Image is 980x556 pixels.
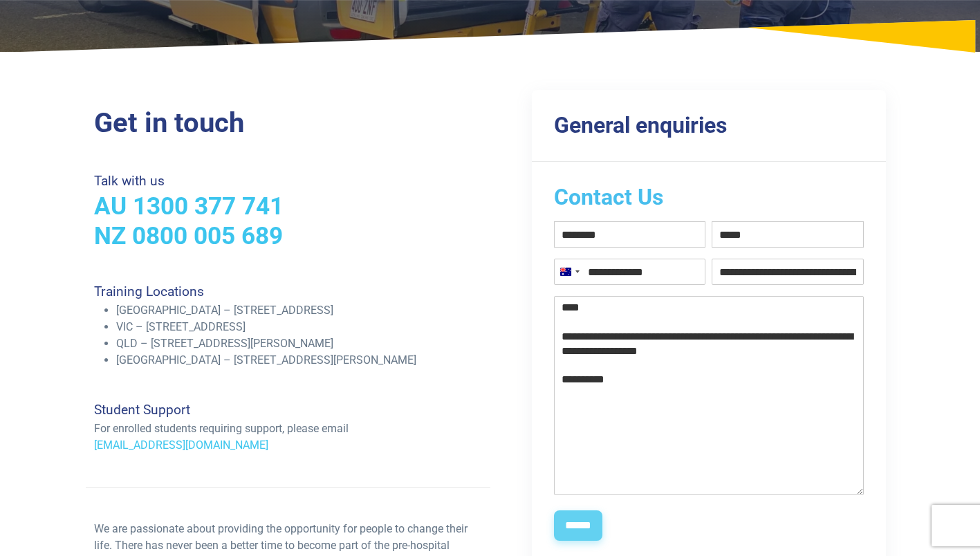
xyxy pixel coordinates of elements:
[94,402,482,418] h4: Student Support
[555,259,584,284] button: Selected country
[116,319,482,335] li: VIC – [STREET_ADDRESS]
[554,112,865,138] h3: General enquiries
[94,284,482,299] h4: Training Locations
[116,335,482,352] li: QLD – [STREET_ADDRESS][PERSON_NAME]
[116,302,482,319] li: [GEOGRAPHIC_DATA] – [STREET_ADDRESS]
[94,420,482,437] p: For enrolled students requiring support, please email
[116,352,482,369] li: [GEOGRAPHIC_DATA] – [STREET_ADDRESS][PERSON_NAME]
[94,192,284,221] a: AU 1300 377 741
[94,106,482,140] h2: Get in touch
[94,438,268,452] a: [EMAIL_ADDRESS][DOMAIN_NAME]
[94,173,482,189] h4: Talk with us
[554,184,865,210] h2: Contact Us
[94,221,283,250] a: NZ 0800 005 689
